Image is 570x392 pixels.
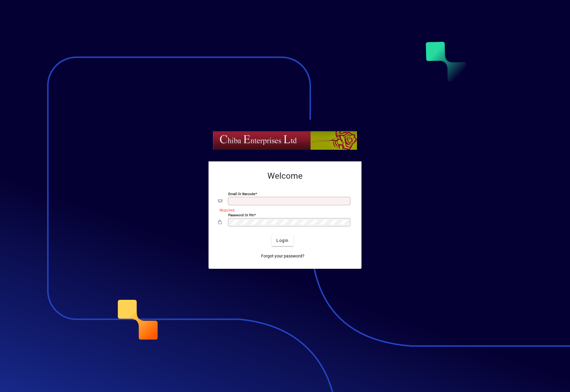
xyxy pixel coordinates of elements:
[218,171,352,181] h2: Welcome
[259,251,307,262] a: Forgot your password?
[228,192,255,196] mat-label: Email or Barcode
[261,253,304,259] span: Forgot your password?
[276,237,289,244] span: Login
[220,207,347,213] mat-error: Required
[228,213,254,217] mat-label: Password or Pin
[272,235,293,246] button: Login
